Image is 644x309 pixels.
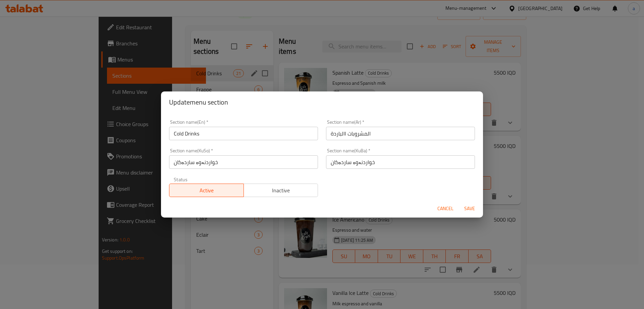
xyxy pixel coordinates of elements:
[169,127,318,140] input: Please enter section name(en)
[169,155,318,169] input: Please enter section name(KuSo)
[435,202,456,215] button: Cancel
[437,204,453,213] span: Cancel
[326,155,475,169] input: Please enter section name(KuBa)
[247,186,316,195] span: Inactive
[244,184,318,197] button: Inactive
[169,184,244,197] button: Active
[172,186,241,195] span: Active
[462,204,478,213] span: Save
[459,202,480,215] button: Save
[169,97,475,108] h2: Update menu section
[326,127,475,140] input: Please enter section name(ar)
